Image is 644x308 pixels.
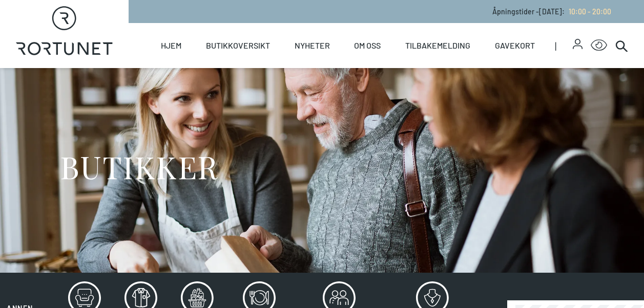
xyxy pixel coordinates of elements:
[405,23,470,68] a: Tilbakemelding
[354,23,381,68] a: Om oss
[495,23,535,68] a: Gavekort
[60,147,218,186] h1: BUTIKKER
[591,37,607,54] button: Open Accessibility Menu
[161,23,181,68] a: Hjem
[569,7,611,16] span: 10:00 - 20:00
[206,23,270,68] a: Butikkoversikt
[492,6,611,17] p: Åpningstider - [DATE] :
[555,23,573,68] span: |
[295,23,330,68] a: Nyheter
[565,7,611,16] a: 10:00 - 20:00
